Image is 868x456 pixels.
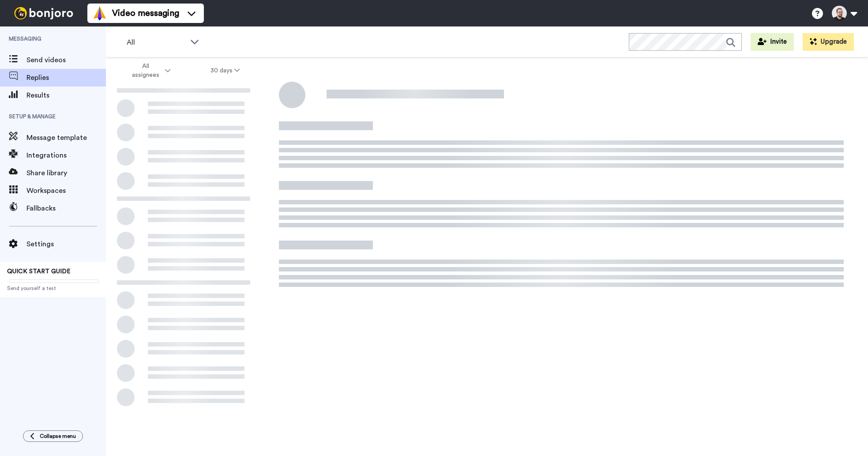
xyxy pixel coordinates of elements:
span: Results [26,90,106,101]
span: Send videos [26,55,106,65]
span: Send yourself a test [7,285,99,292]
span: Fallbacks [26,203,106,214]
span: All [127,37,186,48]
button: All assignees [108,58,191,83]
span: QUICK START GUIDE [7,268,71,275]
span: Collapse menu [40,433,76,440]
button: 30 days [191,63,260,79]
span: Settings [26,239,106,249]
img: vm-color.svg [93,6,107,20]
span: Share library [26,168,106,178]
img: bj-logo-header-white.svg [11,7,77,19]
button: Upgrade [803,33,854,51]
button: Collapse menu [23,430,83,442]
span: Integrations [26,150,106,161]
span: Workspaces [26,185,106,196]
span: Video messaging [112,7,179,19]
span: All assignees [128,62,163,79]
span: Replies [26,72,106,83]
button: Invite [751,33,794,51]
span: Message template [26,132,106,143]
